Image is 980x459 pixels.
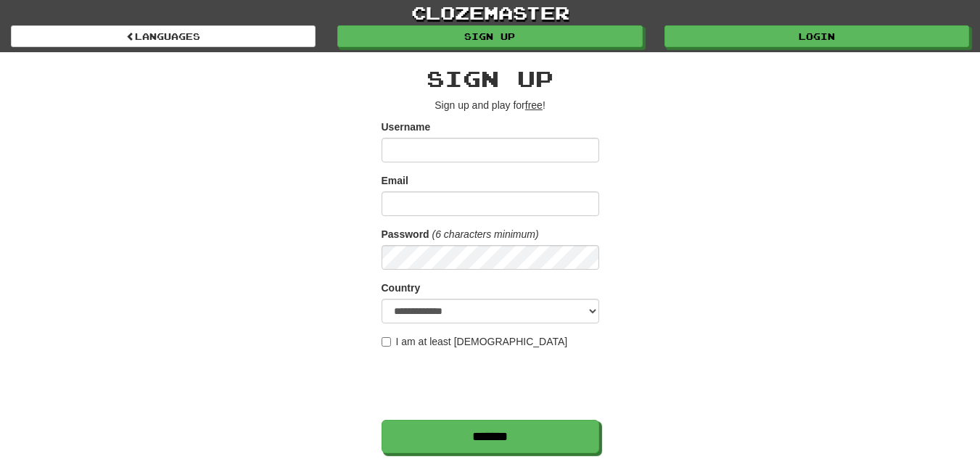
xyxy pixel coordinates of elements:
label: Password [382,227,429,241]
u: free [525,99,543,111]
a: Login [664,25,969,47]
iframe: reCAPTCHA [382,356,602,413]
h2: Sign up [382,67,599,91]
a: Languages [11,25,316,47]
a: Sign up [337,25,642,47]
label: Country [382,281,421,295]
label: I am at least [DEMOGRAPHIC_DATA] [382,334,568,349]
input: I am at least [DEMOGRAPHIC_DATA] [382,337,391,347]
label: Email [382,173,408,188]
label: Username [382,120,431,134]
p: Sign up and play for ! [382,98,599,112]
em: (6 characters minimum) [432,228,539,240]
